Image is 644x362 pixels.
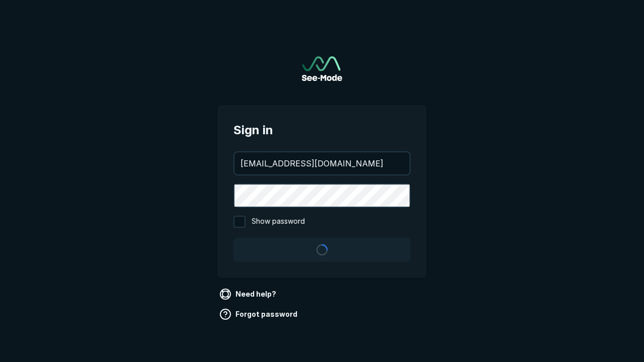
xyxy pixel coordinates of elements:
span: Sign in [233,121,411,139]
a: Forgot password [217,306,301,322]
a: Go to sign in [302,56,342,81]
a: Need help? [217,286,280,302]
span: Show password [252,216,305,228]
input: your@email.com [234,152,410,174]
img: See-Mode Logo [302,56,342,81]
